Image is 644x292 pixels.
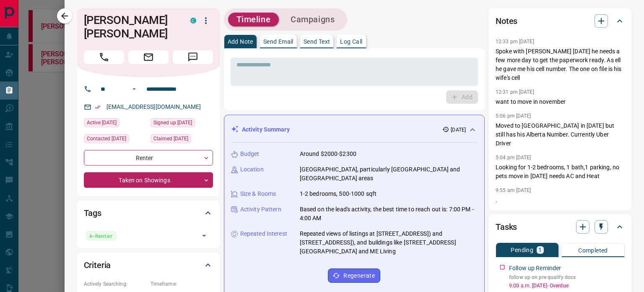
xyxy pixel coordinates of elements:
[496,163,625,181] p: Looking for 1-2 bedrooms, 1 bath,1 parking, no pets move in [DATE] needs AC and Heat
[87,118,117,127] span: Active [DATE]
[153,118,192,127] span: Signed up [DATE]
[84,172,213,188] div: Taken on Showings
[496,220,517,234] h2: Tasks
[198,230,210,242] button: Open
[129,84,139,94] button: Open
[84,134,146,146] div: Thu Aug 28 2025
[451,126,466,134] p: [DATE]
[87,134,126,143] span: Contacted [DATE]
[509,274,625,281] p: follow up on pre qualify docs
[151,118,213,130] div: Tue Aug 05 2025
[173,50,213,64] span: Message
[509,282,625,289] p: 9:00 a.m. [DATE] - Overdue
[84,118,146,130] div: Sat Aug 16 2025
[228,39,253,45] p: Add Note
[240,189,276,198] p: Size & Rooms
[340,39,362,45] p: Log Call
[84,13,178,40] h1: [PERSON_NAME] [PERSON_NAME]
[228,13,279,26] button: Timeline
[282,13,343,26] button: Campaigns
[496,217,625,237] div: Tasks
[89,231,113,240] span: A-Renter
[496,14,517,28] h2: Notes
[153,134,188,143] span: Claimed [DATE]
[496,47,625,82] p: Spoke with [PERSON_NAME] [DATE] he needs a few more day to get the paperwork ready. As ell he gav...
[84,50,124,64] span: Call
[84,280,146,288] p: Actively Searching:
[231,122,478,137] div: Activity Summary[DATE]
[84,258,111,272] h2: Criteria
[151,134,213,146] div: Sat Aug 16 2025
[538,247,542,253] p: 1
[84,206,101,220] h2: Tags
[263,39,293,45] p: Send Email
[511,247,533,253] p: Pending
[304,39,330,45] p: Send Text
[496,121,625,148] p: Moved to [GEOGRAPHIC_DATA] in [DATE] but still has his Alberta Number. Currently Uber Driver
[496,11,625,31] div: Notes
[300,165,478,183] p: [GEOGRAPHIC_DATA], particularly [GEOGRAPHIC_DATA] and [GEOGRAPHIC_DATA] areas
[496,187,531,193] p: 9:55 am [DATE]
[496,97,625,106] p: want to move in november
[84,203,213,223] div: Tags
[240,150,260,158] p: Budget
[496,113,531,119] p: 5:06 pm [DATE]
[128,50,169,64] span: Email
[496,39,534,45] p: 12:33 pm [DATE]
[300,150,356,158] p: Around $2000-$2300
[240,229,287,238] p: Repeated Interest
[151,280,213,288] p: Timeframe:
[106,103,201,110] a: [EMAIL_ADDRESS][DOMAIN_NAME]
[509,264,561,273] p: Follow up Reminder
[300,229,478,256] p: Repeated views of listings at [STREET_ADDRESS]) and [STREET_ADDRESS]), and buildings like [STREET...
[300,205,478,223] p: Based on the lead's activity, the best time to reach out is: 7:00 PM - 4:00 AM
[328,268,380,283] button: Regenerate
[496,89,534,95] p: 12:31 pm [DATE]
[300,189,377,198] p: 1-2 bedrooms, 500-1000 sqft
[190,18,196,24] div: condos.ca
[84,255,213,275] div: Criteria
[578,247,608,253] p: Completed
[95,104,101,110] svg: Email Verified
[496,196,625,205] p: .
[242,125,290,134] p: Activity Summary
[84,150,213,166] div: Renter
[496,155,531,160] p: 5:04 pm [DATE]
[240,205,281,214] p: Activity Pattern
[240,165,264,174] p: Location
